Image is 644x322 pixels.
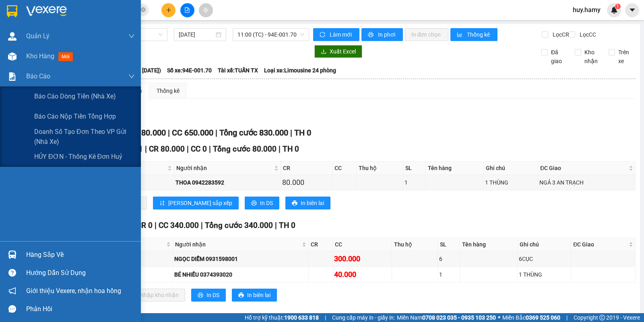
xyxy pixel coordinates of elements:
[161,3,175,17] button: plus
[392,238,438,251] th: Thu hộ
[405,178,424,187] div: 1
[153,197,239,209] button: sort-ascending[PERSON_NAME] sắp xếp
[467,30,491,39] span: Thống kê
[279,221,295,230] span: TH 0
[219,128,288,137] span: Tổng cước 830.000
[159,221,199,230] span: CC 340.000
[141,7,146,12] span: close-circle
[566,313,568,322] span: |
[625,3,639,17] button: caret-down
[368,32,375,38] span: printer
[149,144,185,154] span: CR 80.000
[245,313,319,322] span: Hỗ trợ kỹ thuật:
[26,303,135,315] div: Phản hồi
[611,6,618,14] img: icon-new-feature
[526,314,560,321] strong: 0369 525 060
[615,4,621,9] sup: 1
[179,30,215,39] input: 12/08/2025
[8,269,16,277] span: question-circle
[403,162,426,175] th: SL
[485,178,536,187] div: 1 THÙNG
[378,30,396,39] span: In phơi
[195,313,235,322] span: CC 210.000
[405,28,449,41] button: In đơn chọn
[166,7,171,13] span: plus
[238,292,244,299] span: printer
[439,270,458,279] div: 1
[450,28,497,41] button: bar-chartThống kê
[26,267,135,279] div: Hướng dẫn sử dụng
[283,144,299,154] span: TH 0
[34,127,135,147] span: Doanh số tạo đơn theo VP gửi (nhà xe)
[8,305,16,313] span: message
[309,238,332,251] th: CR
[484,162,538,175] th: Ghi chú
[519,270,570,279] div: 1 THÙNG
[502,313,560,322] span: Miền Bắc
[281,162,332,175] th: CR
[26,71,50,81] span: Báo cáo
[312,313,314,322] span: |
[174,254,307,263] div: NGỌC DIỄM 0931598001
[206,291,219,299] span: In DS
[198,292,203,299] span: printer
[128,313,143,322] span: SL 6
[175,240,300,249] span: Người nhận
[282,177,331,188] div: 80.000
[576,30,597,39] span: Lọc CC
[167,66,212,75] span: Số xe: 94E-001.70
[26,286,121,296] span: Giới thiệu Vexere, nhận hoa hồng
[457,32,464,38] span: bar-chart
[8,32,17,41] img: warehouse-icon
[279,144,281,154] span: |
[157,86,180,95] div: Thống kê
[518,238,571,251] th: Ghi chú
[247,291,270,299] span: In biên lai
[334,253,390,265] div: 300.000
[159,200,165,207] span: sort-ascending
[321,49,326,55] span: download
[145,313,147,322] span: |
[498,316,500,319] span: ⚪️
[191,289,226,301] button: printerIn DS
[260,199,273,207] span: In DS
[615,48,636,66] span: Trên xe
[237,29,304,41] span: 11:00 (TC) - 94E-001.70
[519,254,570,263] div: 6CỤC
[149,313,189,322] span: CR 100.000
[361,28,403,41] button: printerIn phơi
[285,197,330,209] button: printerIn biên lai
[8,72,17,81] img: solution-icon
[203,7,208,13] span: aim
[124,128,166,137] span: CR 180.000
[168,128,170,137] span: |
[540,164,627,172] span: ĐC Giao
[172,128,213,137] span: CC 650.000
[439,254,458,263] div: 6
[218,66,258,75] span: Tài xế: TUẤN TX
[264,66,336,75] span: Loại xe: Limousine 24 phòng
[320,32,326,38] span: sync
[191,144,207,154] span: CC 0
[124,289,185,301] button: downloadNhập kho nhận
[176,164,272,172] span: Người nhận
[460,238,518,251] th: Tên hàng
[566,5,607,15] span: huy.hamy
[184,7,190,13] span: file-add
[422,314,496,321] strong: 0708 023 035 - 0935 103 250
[332,162,357,175] th: CC
[141,6,146,14] span: close-circle
[34,111,116,121] span: Báo cáo nộp tiền Tổng hợp
[275,221,277,230] span: |
[599,315,605,320] span: copyright
[539,178,634,187] div: NGẢ 3 AN TRẠCH
[155,221,157,230] span: |
[314,45,362,58] button: downloadXuất Excel
[8,287,16,295] span: notification
[301,199,324,207] span: In biên lai
[145,144,147,154] span: |
[34,91,116,101] span: Báo cáo dòng tiền (nhà xe)
[215,128,217,137] span: |
[8,52,17,61] img: warehouse-icon
[316,313,332,322] span: TH 0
